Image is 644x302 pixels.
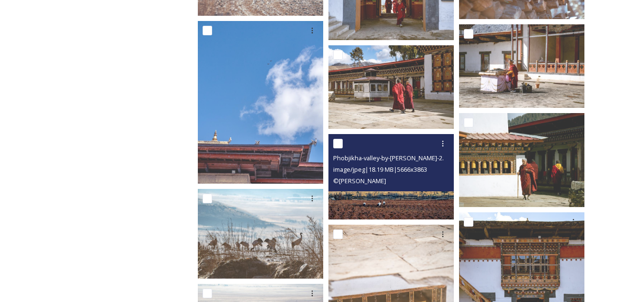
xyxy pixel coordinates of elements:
[459,113,584,207] img: Phobjikha-valley-by-Alicia-Warner-96.jpg
[333,177,386,185] span: © [PERSON_NAME]
[198,189,323,279] img: Phobjikha-valley-by-Alicia-Warner-46.jpg
[328,45,454,129] img: Phobjikha-valley-by-Alicia-Warner-83.jpg
[333,153,452,162] span: Phobjikha-valley-by-[PERSON_NAME]-2.jpg
[333,165,427,174] span: image/jpeg | 18.19 MB | 5666 x 3863
[198,21,323,184] img: Phobjikha-valley-by-Alicia-Warner-95.jpg
[459,24,584,108] img: Phobjikha-valley-by-Alicia-Warner-86.jpg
